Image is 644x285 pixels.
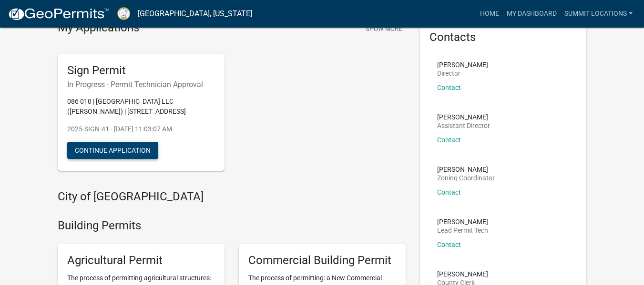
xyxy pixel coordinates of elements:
[437,218,488,225] p: [PERSON_NAME]
[67,80,215,89] h6: In Progress - Permit Technician Approval
[437,122,490,129] p: Assistant Director
[437,114,490,120] p: [PERSON_NAME]
[476,5,503,23] a: Home
[437,271,488,277] p: [PERSON_NAME]
[437,61,488,68] p: [PERSON_NAME]
[437,188,461,196] a: Contact
[503,5,561,23] a: My Dashboard
[437,241,461,248] a: Contact
[58,190,406,204] h4: City of [GEOGRAPHIC_DATA]
[437,166,495,173] p: [PERSON_NAME]
[561,5,636,23] a: Summit Locations
[138,6,252,22] a: [GEOGRAPHIC_DATA], [US_STATE]
[67,142,158,159] button: Continue Application
[58,21,139,35] h4: My Applications
[58,219,406,233] h4: Building Permits
[362,21,406,37] button: Show More
[437,175,495,181] p: Zoning Coordinator
[437,84,461,91] a: Contact
[248,254,396,267] h5: Commercial Building Permit
[429,30,577,44] h5: Contacts
[117,7,130,20] img: Putnam County, Georgia
[67,124,215,134] p: 2025-SIGN-41 - [DATE] 11:03:07 AM
[67,97,215,117] p: 086 010 | [GEOGRAPHIC_DATA] LLC ([PERSON_NAME]) | [STREET_ADDRESS]
[437,70,488,77] p: Director
[67,254,215,267] h5: Agricultural Permit
[437,227,488,234] p: Lead Permit Tech
[67,64,215,78] h5: Sign Permit
[437,136,461,144] a: Contact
